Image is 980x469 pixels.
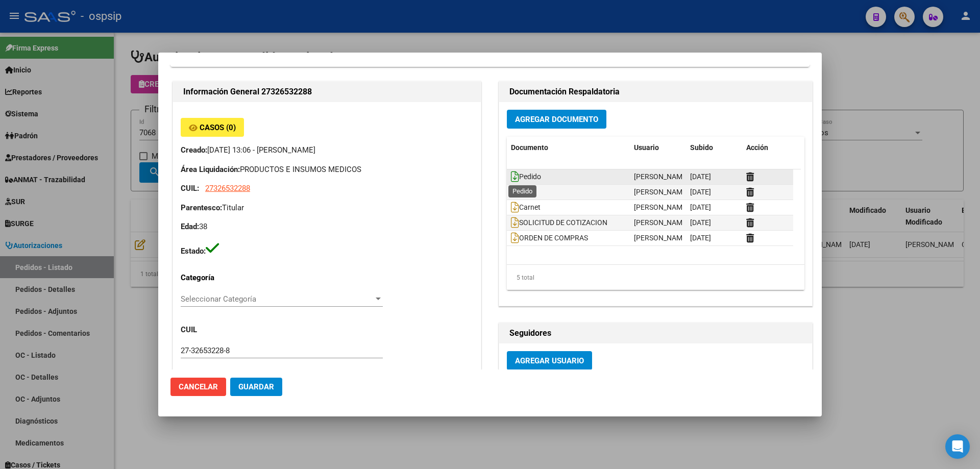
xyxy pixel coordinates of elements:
[634,172,689,181] span: [PERSON_NAME]
[690,234,711,242] span: [DATE]
[181,203,222,212] strong: Parentesco:
[634,234,689,242] span: [PERSON_NAME]
[181,221,473,233] p: 38
[690,172,711,181] span: [DATE]
[634,188,689,196] span: [PERSON_NAME]
[746,143,768,152] span: Acción
[509,327,802,339] h2: Seguidores
[183,86,471,98] h2: Información General 27326532288
[181,272,268,284] p: Categoría
[181,184,199,193] strong: CUIL:
[179,382,218,391] span: Cancelar
[511,173,541,181] span: Pedido
[686,137,742,159] datatable-header-cell: Subido
[630,137,686,159] datatable-header-cell: Usuario
[181,202,473,214] p: Titular
[205,184,250,193] span: 27326532288
[181,118,244,137] button: Casos (0)
[634,203,689,211] span: [PERSON_NAME]
[515,115,598,124] span: Agregar Documento
[634,218,689,227] span: [PERSON_NAME]
[200,123,236,132] span: Casos (0)
[515,356,584,365] span: Agregar Usuario
[230,378,282,396] button: Guardar
[181,144,473,156] p: [DATE] 13:06 - [PERSON_NAME]
[634,143,659,152] span: Usuario
[181,246,206,256] strong: Estado:
[511,219,607,227] span: SOLICITUD DE COTIZACION
[690,203,711,211] span: [DATE]
[181,324,268,336] p: CUIL
[181,222,199,231] strong: Edad:
[181,294,374,304] span: Seleccionar Categoría
[181,145,207,155] strong: Creado:
[509,86,802,98] h2: Documentación Respaldatoria
[690,218,711,227] span: [DATE]
[511,204,541,212] span: Carnet
[170,378,226,396] button: Cancelar
[507,110,606,129] button: Agregar Documento
[511,143,548,152] span: Documento
[507,351,592,370] button: Agregar Usuario
[945,434,970,459] div: Open Intercom Messenger
[511,188,529,196] span: Dni
[181,164,473,176] p: PRODUCTOS E INSUMOS MEDICOS
[507,265,804,290] div: 5 total
[742,137,793,159] datatable-header-cell: Acción
[690,143,713,152] span: Subido
[181,165,240,174] strong: Área Liquidación:
[511,234,588,242] span: ORDEN DE COMPRAS
[507,137,630,159] datatable-header-cell: Documento
[238,382,274,391] span: Guardar
[690,188,711,196] span: [DATE]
